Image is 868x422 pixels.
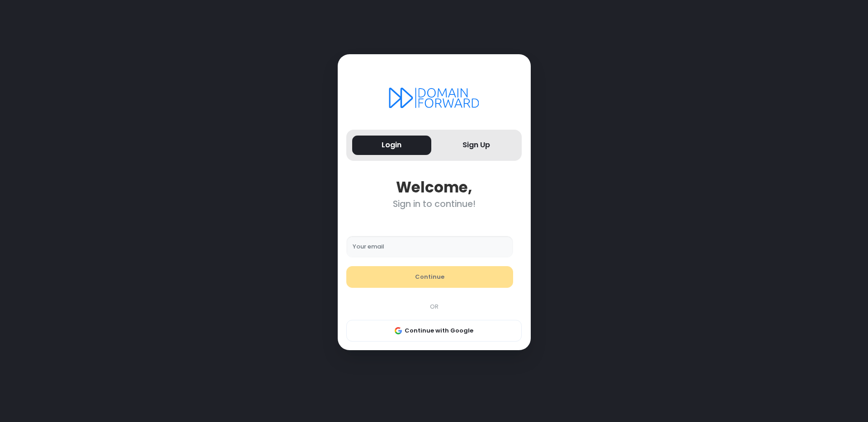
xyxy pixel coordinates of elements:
button: Continue with Google [346,320,522,342]
div: OR [342,302,526,311]
div: Sign in to continue! [346,199,522,209]
button: Login [352,136,431,155]
button: Sign Up [437,136,516,155]
div: Welcome, [346,178,522,196]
